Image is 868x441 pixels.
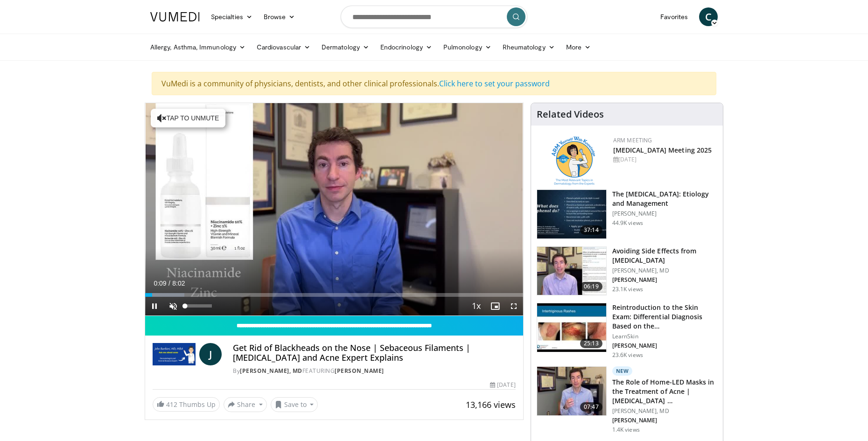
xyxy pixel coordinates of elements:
[164,297,182,315] button: Unmute
[145,293,523,297] div: Progress Bar
[224,397,267,412] button: Share
[655,7,693,26] a: Favorites
[153,343,196,365] img: John Barbieri, MD
[486,297,504,315] button: Enable picture-in-picture mode
[612,417,717,424] p: [PERSON_NAME]
[341,6,527,28] input: Search topics, interventions
[612,219,643,227] p: 44.9K views
[537,190,606,238] img: c5af237d-e68a-4dd3-8521-77b3daf9ece4.150x105_q85_crop-smart_upscale.jpg
[233,367,515,375] div: By FEATURING
[154,280,166,287] span: 0:09
[199,343,222,365] a: J
[504,297,523,315] button: Fullscreen
[335,367,384,375] a: [PERSON_NAME]
[612,246,717,265] h3: Avoiding Side Effects from [MEDICAL_DATA]
[251,38,316,56] a: Cardiovascular
[537,303,606,352] img: 022c50fb-a848-4cac-a9d8-ea0906b33a1b.150x105_q85_crop-smart_upscale.jpg
[151,109,225,127] button: Tap to unmute
[580,402,602,412] span: 07:47
[612,276,717,284] p: [PERSON_NAME]
[612,267,717,274] p: [PERSON_NAME], MD
[612,333,717,340] p: LearnSkin
[580,339,602,348] span: 25:13
[233,343,515,363] h4: Get Rid of Blackheads on the Nose | Sebaceous Filaments | [MEDICAL_DATA] and Acne Expert Explains
[612,210,717,217] p: [PERSON_NAME]
[497,38,560,56] a: Rheumatology
[271,397,318,412] button: Save to
[580,282,602,291] span: 06:19
[537,366,717,434] a: 07:47 New The Role of Home-LED Masks in the Treatment of Acne | [MEDICAL_DATA] … [PERSON_NAME], M...
[172,280,185,287] span: 8:02
[205,7,258,26] a: Specialties
[612,407,717,415] p: [PERSON_NAME], MD
[613,136,652,144] a: ARM Meeting
[490,381,515,389] div: [DATE]
[537,189,717,239] a: 37:14 The [MEDICAL_DATA]: Etiology and Management [PERSON_NAME] 44.9K views
[613,155,715,164] div: [DATE]
[438,38,497,56] a: Pulmonology
[375,38,438,56] a: Endocrinology
[166,400,177,409] span: 412
[537,367,606,415] img: bdc749e8-e5f5-404f-8c3a-bce07f5c1739.150x105_q85_crop-smart_upscale.jpg
[537,303,717,359] a: 25:13 Reintroduction to the Skin Exam: Differential Diagnosis Based on the… LearnSkin [PERSON_NAM...
[145,38,251,56] a: Allergy, Asthma, Immunology
[537,246,717,296] a: 06:19 Avoiding Side Effects from [MEDICAL_DATA] [PERSON_NAME], MD [PERSON_NAME] 23.1K views
[612,342,717,350] p: [PERSON_NAME]
[537,109,604,120] h4: Related Videos
[612,303,717,331] h3: Reintroduction to the Skin Exam: Differential Diagnosis Based on the…
[612,366,633,376] p: New
[153,397,220,412] a: 412 Thumbs Up
[145,103,523,316] video-js: Video Player
[150,12,200,21] img: VuMedi Logo
[152,72,716,95] div: VuMedi is a community of physicians, dentists, and other clinical professionals.
[537,247,606,295] img: 6f9900f7-f6e7-4fd7-bcbb-2a1dc7b7d476.150x105_q85_crop-smart_upscale.jpg
[612,378,717,406] h3: The Role of Home-LED Masks in the Treatment of Acne | [MEDICAL_DATA] …
[185,304,211,308] div: Volume Level
[316,38,375,56] a: Dermatology
[240,367,302,375] a: [PERSON_NAME], MD
[439,78,550,89] a: Click here to set your password
[612,351,643,359] p: 23.6K views
[560,38,596,56] a: More
[258,7,301,26] a: Browse
[612,189,717,208] h3: The [MEDICAL_DATA]: Etiology and Management
[612,286,643,293] p: 23.1K views
[699,7,718,26] a: C
[580,225,602,235] span: 37:14
[613,146,712,154] a: [MEDICAL_DATA] Meeting 2025
[168,280,170,287] span: /
[612,426,640,434] p: 1.4K views
[466,399,516,410] span: 13,166 views
[552,136,595,185] img: 89a28c6a-718a-466f-b4d1-7c1f06d8483b.png.150x105_q85_autocrop_double_scale_upscale_version-0.2.png
[467,297,486,315] button: Playback Rate
[145,297,164,315] button: Pause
